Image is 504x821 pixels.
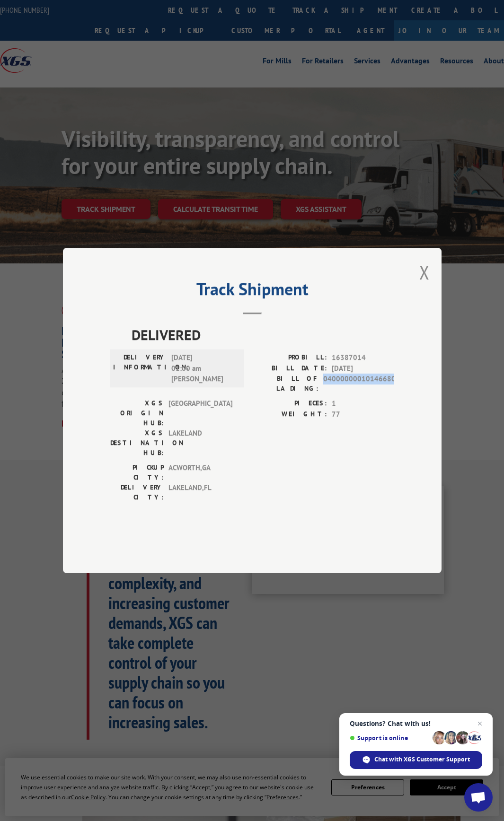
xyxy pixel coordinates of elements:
[110,398,164,428] label: XGS ORIGIN HUB:
[252,398,327,409] label: PIECES:
[110,463,164,482] label: PICKUP CITY:
[474,718,486,729] span: Close chat
[252,352,327,363] label: PROBILL:
[350,734,429,742] span: Support is online
[464,783,493,812] div: Open chat
[374,755,470,764] span: Chat with XGS Customer Support
[332,363,394,374] span: [DATE]
[350,751,482,769] div: Chat with XGS Customer Support
[110,428,164,458] label: XGS DESTINATION HUB:
[252,374,318,393] label: BILL OF LADING:
[171,352,235,384] span: [DATE] 01:00 am [PERSON_NAME]
[323,374,394,393] span: 04000000010146680
[332,409,394,420] span: 77
[252,409,327,420] label: WEIGHT:
[332,398,394,409] span: 1
[168,463,232,482] span: ACWORTH , GA
[252,363,327,374] label: BILL DATE:
[110,282,394,300] h2: Track Shipment
[168,428,232,458] span: LAKELAND
[113,352,167,384] label: DELIVERY INFORMATION:
[332,352,394,363] span: 16387014
[419,260,430,285] button: Close modal
[350,720,482,727] span: Questions? Chat with us!
[132,324,394,345] span: DELIVERED
[110,482,164,502] label: DELIVERY CITY:
[168,482,232,502] span: LAKELAND , FL
[168,398,232,428] span: [GEOGRAPHIC_DATA]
